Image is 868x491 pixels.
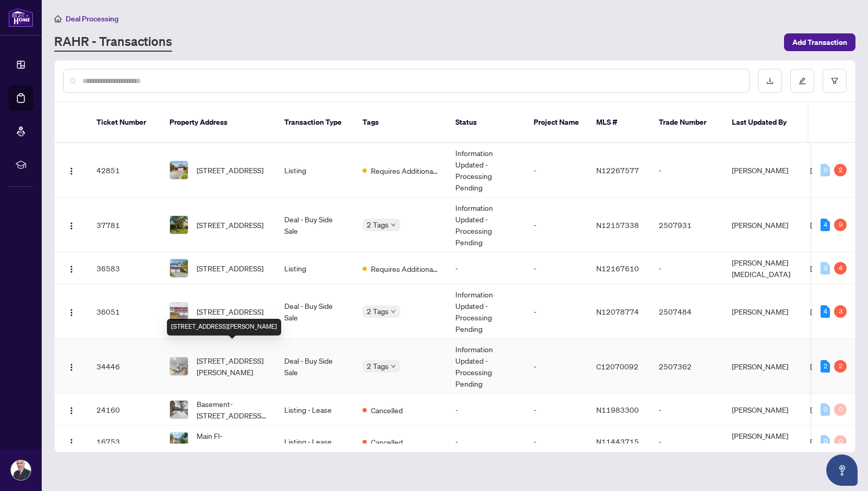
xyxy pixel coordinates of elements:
[67,167,76,175] img: Logo
[724,426,802,458] td: [PERSON_NAME][MEDICAL_DATA]
[596,437,639,446] span: N11443715
[367,305,389,317] span: 2 Tags
[525,198,588,253] td: -
[525,143,588,198] td: -
[197,430,268,453] span: Main Fl-[STREET_ADDRESS]
[834,219,847,231] div: 9
[391,222,396,227] span: down
[88,253,161,284] td: 36583
[447,284,525,339] td: Information Updated - Processing Pending
[54,33,172,52] a: RAHR - Transactions
[525,253,588,284] td: -
[821,262,830,274] div: 0
[276,198,354,253] td: Deal - Buy Side Sale
[650,143,724,198] td: -
[88,143,161,198] td: 42851
[66,14,118,23] span: Deal Processing
[821,435,830,448] div: 0
[810,307,833,316] span: [DATE]
[63,217,80,233] button: Logo
[821,164,830,176] div: 0
[596,165,639,175] span: N12267577
[821,360,830,373] div: 2
[170,216,188,234] img: thumbnail-img
[790,69,814,93] button: edit
[67,265,76,273] img: Logo
[650,284,724,339] td: 2507484
[766,77,774,85] span: download
[821,219,830,231] div: 4
[525,426,588,458] td: -
[724,198,802,253] td: [PERSON_NAME]
[88,102,161,143] th: Ticket Number
[354,102,447,143] th: Tags
[63,401,80,418] button: Logo
[834,360,847,373] div: 2
[724,253,802,284] td: [PERSON_NAME][MEDICAL_DATA]
[67,438,76,447] img: Logo
[170,259,188,277] img: thumbnail-img
[63,162,80,178] button: Logo
[588,102,650,143] th: MLS #
[88,284,161,339] td: 36051
[447,394,525,426] td: -
[88,394,161,426] td: 24160
[197,219,263,231] span: [STREET_ADDRESS]
[525,339,588,394] td: -
[197,164,263,176] span: [STREET_ADDRESS]
[724,102,802,143] th: Last Updated By
[447,143,525,198] td: Information Updated - Processing Pending
[197,262,263,274] span: [STREET_ADDRESS]
[724,339,802,394] td: [PERSON_NAME]
[758,69,782,93] button: download
[63,433,80,450] button: Logo
[650,253,724,284] td: -
[8,8,33,27] img: logo
[371,436,403,448] span: Cancelled
[810,362,833,371] span: [DATE]
[650,198,724,253] td: 2507931
[525,284,588,339] td: -
[391,364,396,369] span: down
[276,102,354,143] th: Transaction Type
[170,401,188,418] img: thumbnail-img
[63,303,80,320] button: Logo
[371,404,403,416] span: Cancelled
[447,102,525,143] th: Status
[724,394,802,426] td: [PERSON_NAME]
[276,284,354,339] td: Deal - Buy Side Sale
[197,398,268,421] span: Basement-[STREET_ADDRESS][PERSON_NAME]
[821,305,830,318] div: 4
[11,460,31,480] img: Profile Icon
[821,403,830,416] div: 0
[63,260,80,277] button: Logo
[596,405,639,414] span: N11983300
[447,253,525,284] td: -
[170,161,188,179] img: thumbnail-img
[447,426,525,458] td: -
[367,360,389,372] span: 2 Tags
[447,339,525,394] td: Information Updated - Processing Pending
[724,284,802,339] td: [PERSON_NAME]
[276,394,354,426] td: Listing - Lease
[167,319,281,336] div: [STREET_ADDRESS][PERSON_NAME]
[161,102,276,143] th: Property Address
[88,426,161,458] td: 16753
[834,403,847,416] div: 0
[170,303,188,320] img: thumbnail-img
[391,309,396,314] span: down
[88,198,161,253] td: 37781
[650,339,724,394] td: 2507362
[650,426,724,458] td: -
[276,339,354,394] td: Deal - Buy Side Sale
[371,263,439,274] span: Requires Additional Docs
[650,394,724,426] td: -
[525,394,588,426] td: -
[810,405,833,414] span: [DATE]
[831,77,838,85] span: filter
[834,164,847,176] div: 2
[67,406,76,415] img: Logo
[197,355,268,378] span: [STREET_ADDRESS][PERSON_NAME]
[276,143,354,198] td: Listing
[834,435,847,448] div: 0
